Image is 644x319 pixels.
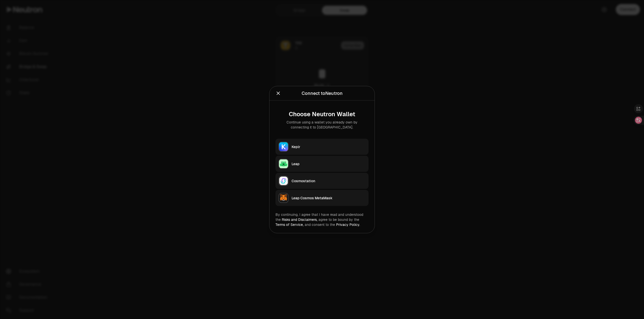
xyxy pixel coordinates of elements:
[279,176,288,185] img: Cosmostation
[279,119,365,130] div: Continue using a wallet you already own by connecting it to [GEOGRAPHIC_DATA].
[275,139,369,155] button: KeplrKeplr
[275,156,369,172] button: LeapLeap
[336,222,360,227] a: Privacy Policy.
[275,90,281,97] button: Close
[275,190,369,206] button: Leap Cosmos MetaMaskLeap Cosmos MetaMask
[292,144,366,149] div: Keplr
[279,142,288,151] img: Keplr
[275,222,304,227] a: Terms of Service,
[275,173,369,189] button: CosmostationCosmostation
[275,212,369,227] div: By continuing, I agree that I have read and understood the agree to be bound by the and consent t...
[282,217,317,222] a: Risks and Disclaimers,
[279,110,365,117] div: Choose Neutron Wallet
[292,195,366,200] div: Leap Cosmos MetaMask
[292,178,366,183] div: Cosmostation
[279,193,288,202] img: Leap Cosmos MetaMask
[279,159,288,168] img: Leap
[292,161,366,166] div: Leap
[302,90,343,97] div: Connect to Neutron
